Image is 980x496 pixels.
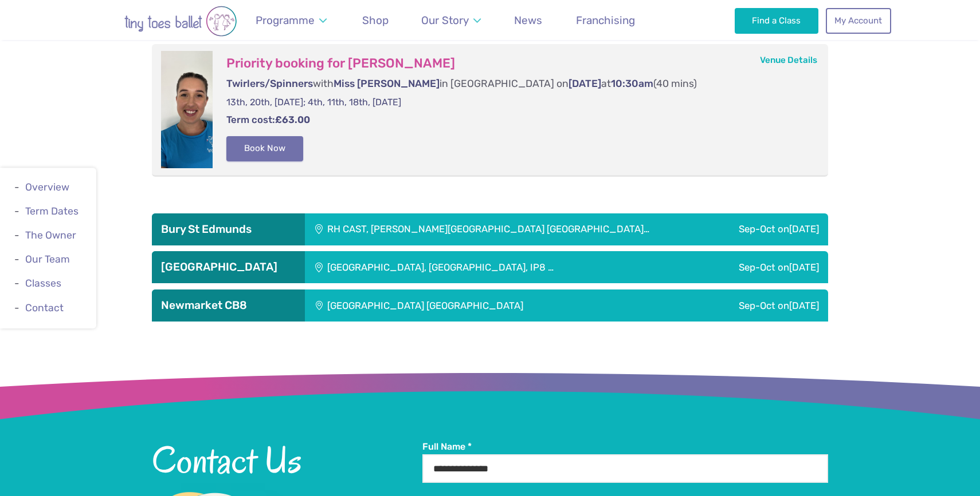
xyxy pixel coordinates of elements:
div: Sep-Oct on [683,251,828,283]
a: Venue Details [760,55,817,65]
label: Full Name * [422,441,828,453]
span: News [514,14,542,27]
a: Contact [25,302,64,314]
a: Franchising [570,7,640,34]
h2: Contact Us [152,441,422,479]
div: [GEOGRAPHIC_DATA] [GEOGRAPHIC_DATA] [305,289,670,322]
div: RH CAST, [PERSON_NAME][GEOGRAPHIC_DATA] [GEOGRAPHIC_DATA]… [305,213,714,245]
span: Programme [256,14,315,27]
a: Our Story [416,7,487,34]
p: with in [GEOGRAPHIC_DATA] on at (40 mins) [226,77,805,91]
div: Sep-Oct on [670,289,828,322]
h3: Bury St Edmunds [161,223,296,236]
span: [DATE] [789,261,819,273]
h3: Priority booking for [PERSON_NAME] [226,55,805,72]
div: Sep-Oct on [714,213,828,245]
a: News [509,7,548,34]
strong: £63.00 [275,114,310,125]
span: Our Story [421,14,469,27]
span: Shop [362,14,389,27]
a: My Account [826,8,891,33]
span: Franchising [576,14,635,27]
a: The Owner [25,229,76,241]
h3: Newmarket CB8 [161,299,296,312]
a: Programme [250,7,332,34]
img: tiny toes ballet [89,6,272,37]
a: Find a Class [735,8,819,33]
p: 13th, 20th, [DATE]; 4th, 11th, 18th, [DATE] [226,96,805,109]
a: Classes [25,278,61,289]
span: [DATE] [569,78,601,89]
span: Miss [PERSON_NAME] [334,78,440,89]
span: [DATE] [789,300,819,311]
span: [DATE] [789,223,819,235]
a: Our Team [25,253,70,265]
p: Term cost: [226,113,805,127]
span: 10:30am [611,78,653,89]
button: Book Now [226,136,303,161]
div: [GEOGRAPHIC_DATA], [GEOGRAPHIC_DATA], IP8 … [305,251,683,283]
a: Overview [25,181,69,193]
h3: [GEOGRAPHIC_DATA] [161,260,296,274]
span: Twirlers/Spinners [226,78,313,89]
a: Term Dates [25,205,79,217]
a: Shop [356,7,394,34]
